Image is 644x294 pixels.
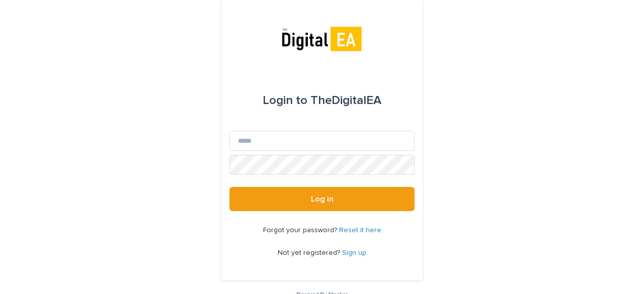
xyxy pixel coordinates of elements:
[263,227,339,234] span: Forgot your password?
[229,187,415,211] button: Log in
[339,227,381,234] a: Reset it here
[263,94,307,107] span: Login to
[311,195,334,203] span: Log in
[342,249,366,256] a: Sign up
[278,249,342,256] span: Not yet registered?
[279,24,365,54] img: mpnAKsivTWiDOsumdcjk
[263,86,381,115] div: TheDigitalEA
